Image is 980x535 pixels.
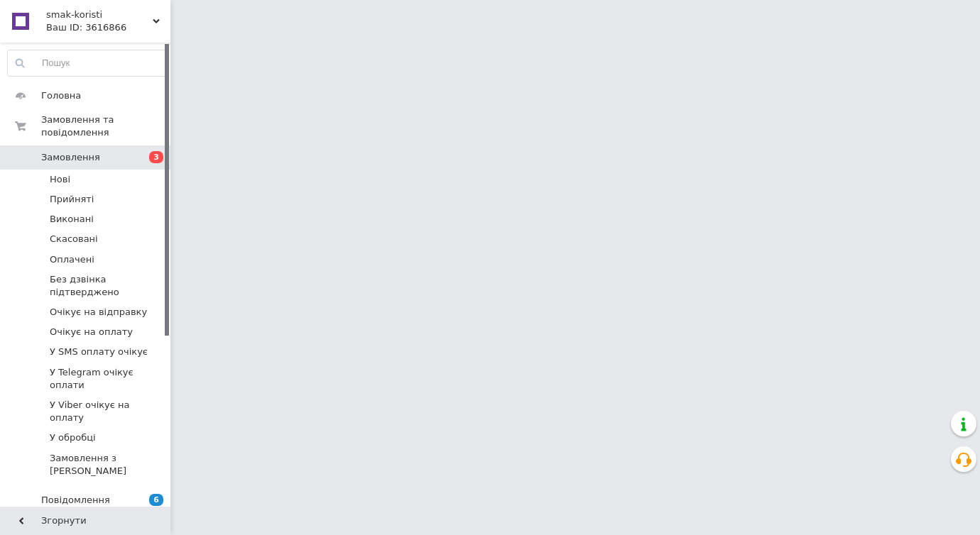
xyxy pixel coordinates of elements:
span: У обробці [50,431,96,444]
span: У Telegram очікує оплати [50,366,166,392]
div: Ваш ID: 3616866 [46,21,170,34]
span: Замовлення з [PERSON_NAME] [50,452,166,478]
span: Скасовані [50,233,98,246]
span: Замовлення [41,151,100,164]
span: 6 [149,494,163,506]
span: Очікує на оплату [50,326,133,338]
span: Прийняті [50,193,94,206]
span: Очікує на відправку [50,306,147,319]
span: У SMS оплату очікує [50,346,148,358]
span: Нові [50,173,70,186]
span: Повідомлення [41,494,110,507]
span: Замовлення та повідомлення [41,114,170,139]
input: Пошук [8,50,167,76]
span: smak-koristi [46,9,153,21]
span: Виконані [50,213,94,226]
span: Головна [41,89,81,102]
span: У Viber очікує на оплату [50,399,166,424]
span: Без дзвінка підтверджено [50,273,166,299]
span: Оплачені [50,253,94,266]
span: 3 [149,151,163,163]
